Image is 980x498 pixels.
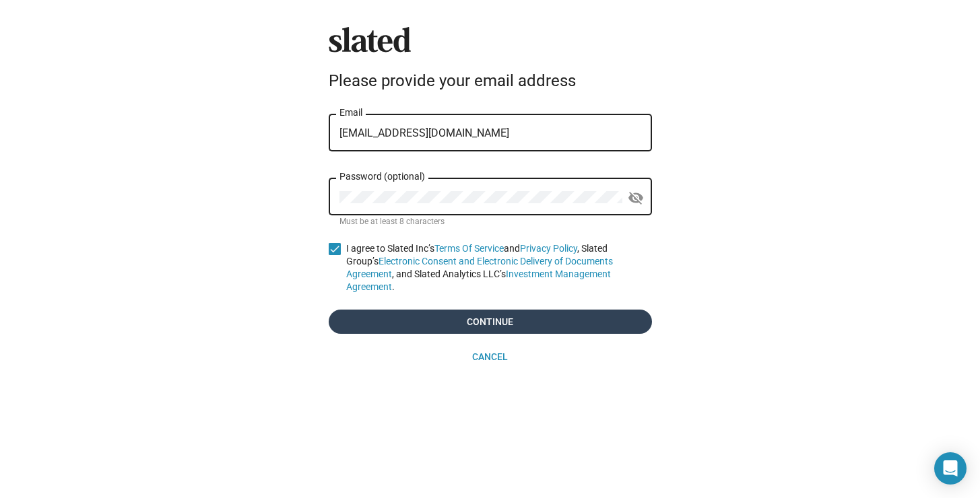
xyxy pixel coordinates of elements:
[434,243,504,254] a: Terms Of Service
[346,256,613,279] a: Electronic Consent and Electronic Delivery of Documents Agreement
[346,242,652,293] span: I agree to Slated Inc’s and , Slated Group’s , and Slated Analytics LLC’s .
[520,243,577,254] a: Privacy Policy
[339,345,641,369] span: Cancel
[628,188,644,209] mat-icon: visibility_off
[329,310,652,334] button: Continue
[622,184,649,211] button: Hide password
[329,345,652,369] a: Cancel
[339,310,641,334] span: Continue
[339,217,445,227] mat-hint: Must be at least 8 characters
[934,452,967,485] div: Open Intercom Messenger
[329,27,652,96] sl-branding: Please provide your email address
[329,71,652,90] div: Please provide your email address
